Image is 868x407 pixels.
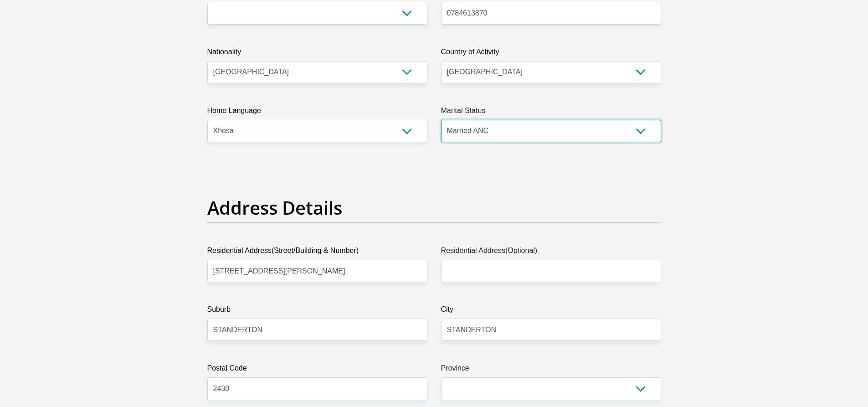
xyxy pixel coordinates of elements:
[441,2,661,24] input: Contact Number
[441,46,661,61] label: Country of Activity
[207,105,427,120] label: Home Language
[207,260,427,282] input: Valid residential address
[441,319,661,341] input: City
[207,319,427,341] input: Suburb
[441,245,661,260] label: Residential Address(Optional)
[207,245,427,260] label: Residential Address(Street/Building & Number)
[441,377,661,400] select: Please Select a Province
[441,304,661,319] label: City
[207,363,427,377] label: Postal Code
[207,377,427,400] input: Postal Code
[441,260,661,282] input: Address line 2 (Optional)
[207,304,427,319] label: Suburb
[441,363,661,377] label: Province
[207,46,427,61] label: Nationality
[207,197,661,219] h2: Address Details
[441,105,661,120] label: Marital Status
